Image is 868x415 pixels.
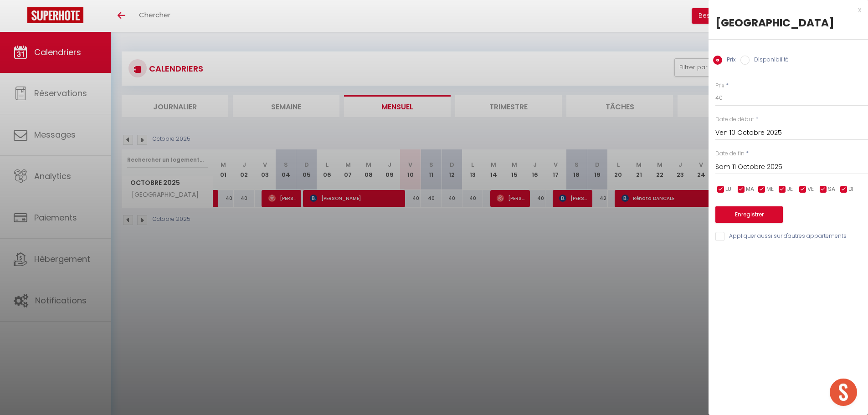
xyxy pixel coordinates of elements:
[830,379,857,406] div: Ouvrir le chat
[715,15,861,30] div: [GEOGRAPHIC_DATA]
[750,56,789,66] label: Disponibilité
[725,185,731,194] span: LU
[828,185,835,194] span: SA
[766,185,774,194] span: ME
[787,185,793,194] span: JE
[848,185,853,194] span: DI
[715,149,745,158] label: Date de fin
[722,56,736,66] label: Prix
[715,206,783,223] button: Enregistrer
[746,185,754,194] span: MA
[807,185,814,194] span: VE
[715,115,754,124] label: Date de début
[709,5,861,15] div: x
[715,82,724,90] label: Prix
